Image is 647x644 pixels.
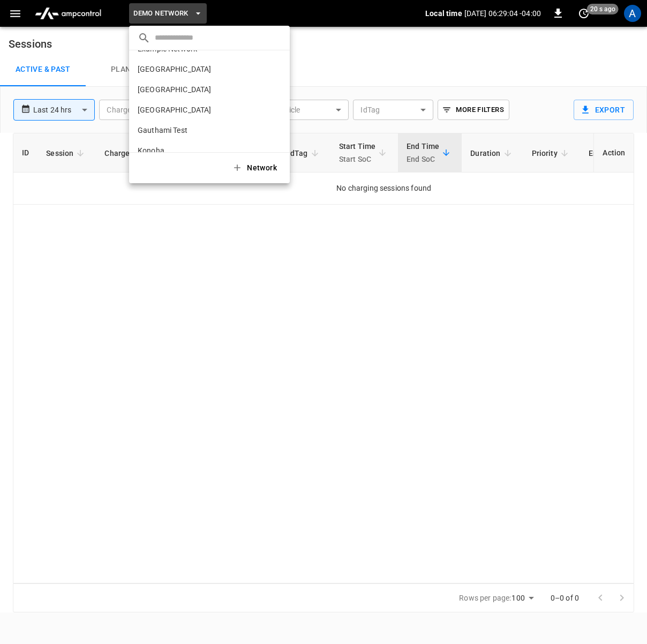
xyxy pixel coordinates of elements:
[138,104,245,115] p: [GEOGRAPHIC_DATA]
[138,125,242,136] p: Gauthami Test
[225,157,285,179] button: Network
[138,145,242,156] p: Konoha
[138,64,242,74] p: [GEOGRAPHIC_DATA]
[138,84,242,95] p: [GEOGRAPHIC_DATA]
